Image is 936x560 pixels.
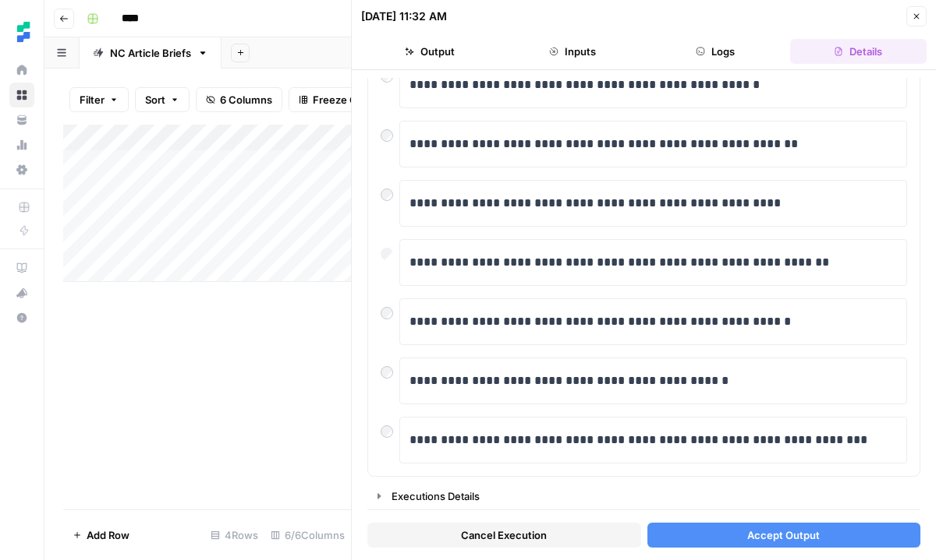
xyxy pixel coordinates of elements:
div: NC Article Briefs [110,45,191,61]
a: Settings [9,157,34,182]
button: Accept Output [647,523,921,548]
img: Ten Speed Logo [9,18,37,46]
button: Logs [647,39,784,64]
div: What's new? [10,281,34,305]
span: Sort [145,92,165,107]
div: [DATE] 11:32 AM [361,9,447,24]
button: Executions Details [368,484,920,509]
button: Inputs [504,39,640,64]
span: Accept Output [747,527,820,543]
a: AirOps Academy [9,255,34,280]
button: What's new? [9,280,34,305]
a: Your Data [9,107,34,132]
span: Cancel Execution [461,527,547,543]
button: Freeze Columns [289,87,403,112]
button: Workspace: Ten Speed [9,12,34,51]
div: Executions Details [392,488,910,504]
span: Freeze Columns [313,92,393,107]
button: 6 Columns [196,87,282,112]
button: Filter [69,87,129,112]
span: Add Row [87,527,129,543]
button: Output [361,39,498,64]
button: Sort [135,87,190,112]
span: Filter [80,92,105,107]
button: Cancel Execution [367,523,641,548]
button: Help + Support [9,305,34,330]
div: 6/6 Columns [264,523,351,548]
button: Add Row [63,523,139,548]
a: NC Article Briefs [80,37,222,69]
button: Details [790,39,927,64]
a: Home [9,58,34,83]
a: Browse [9,83,34,107]
div: 4 Rows [204,523,264,548]
span: 6 Columns [220,92,272,107]
a: Usage [9,132,34,157]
